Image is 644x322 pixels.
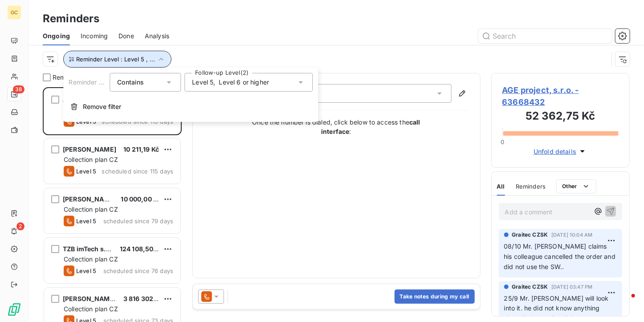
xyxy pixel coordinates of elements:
[395,290,475,304] button: Take notes during my call
[76,56,155,63] span: Reminder Level : Level 5 , ...
[531,146,590,157] button: Unfold details
[512,231,548,239] span: Graitec CZSK
[63,96,120,103] span: AGE project, s.r.o.
[478,29,612,43] input: Search
[16,222,24,230] span: 2
[7,5,21,20] div: GC
[192,78,213,87] span: Level 5
[501,138,504,145] span: 0
[63,145,116,153] span: [PERSON_NAME]
[7,302,21,317] img: Logo LeanPay
[117,78,144,86] span: Contains
[551,232,592,237] span: [DATE] 10:04 AM
[247,117,425,136] p: Once the number is dialed, click below to access the :
[504,242,618,270] span: 08/10 Mr. [PERSON_NAME] claims his colleague cancelled the order and did not use the SW..
[614,292,635,313] iframe: Intercom live chat
[120,245,163,253] span: 124 108,50 Kč
[103,217,173,225] span: scheduled since 79 days
[497,183,505,190] span: All
[63,295,137,302] span: [PERSON_NAME], s.r.o.
[516,183,546,190] span: Reminders
[123,145,159,153] span: 10 211,19 Kč
[53,73,84,82] span: Reminders
[145,32,169,40] span: Analysis
[83,102,121,111] span: Remove filter
[13,85,24,93] span: 38
[63,195,116,203] span: [PERSON_NAME]
[76,217,96,225] span: Level 5
[63,97,318,117] button: Remove filter
[63,245,117,253] span: TZB imTech s.r.o.
[551,284,592,290] span: [DATE] 03:47 PM
[118,32,134,40] span: Done
[64,156,118,163] span: Collection plan CZ
[103,267,173,274] span: scheduled since 76 days
[512,283,548,291] span: Graitec CZSK
[76,168,96,175] span: Level 5
[219,78,269,87] span: Level 6 or higher
[43,87,182,322] div: grid
[102,168,173,175] span: scheduled since 115 days
[43,11,99,27] h3: Reminders
[123,295,173,302] span: 3 816 302,02 Kč
[63,51,171,68] button: Reminder Level : Level 5 , ...
[69,78,114,86] span: Reminder Level
[43,32,70,40] span: Ongoing
[534,147,576,156] span: Unfold details
[64,205,118,213] span: Collection plan CZ
[121,195,161,203] span: 10 000,00 Kč
[64,255,118,263] span: Collection plan CZ
[76,267,96,274] span: Level 5
[502,84,619,108] span: AGE project, s.r.o. - 63668432
[81,32,108,40] span: Incoming
[556,179,596,193] button: Other
[502,108,619,126] h3: 52 362,75 Kč
[213,78,215,87] span: ,
[64,305,118,313] span: Collection plan CZ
